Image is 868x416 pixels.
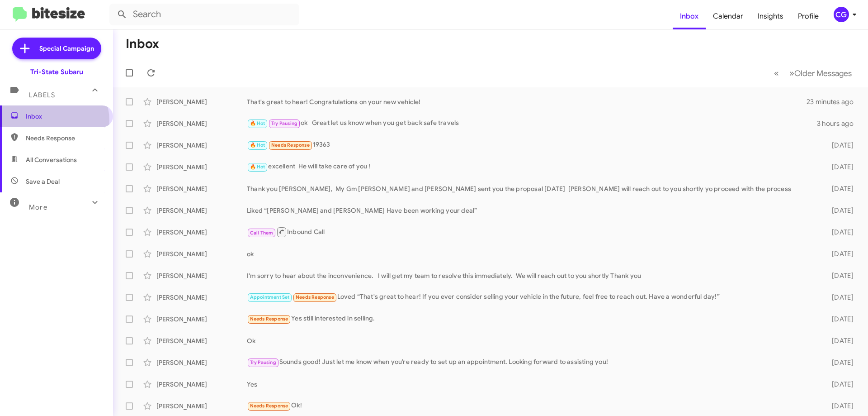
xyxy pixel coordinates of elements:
[26,155,77,164] span: All Conversations
[156,206,247,215] div: [PERSON_NAME]
[156,336,247,345] div: [PERSON_NAME]
[247,336,817,345] div: Ok
[706,3,750,29] a: Calendar
[817,206,861,215] div: [DATE]
[817,315,861,324] div: [DATE]
[156,249,247,258] div: [PERSON_NAME]
[271,142,310,148] span: Needs Response
[250,294,290,300] span: Appointment Set
[29,91,55,99] span: Labels
[156,141,247,150] div: [PERSON_NAME]
[156,271,247,280] div: [PERSON_NAME]
[817,119,861,128] div: 3 hours ago
[247,380,817,389] div: Yes
[769,64,857,82] nav: Page navigation example
[817,336,861,345] div: [DATE]
[247,292,817,302] div: Loved “That's great to hear! If you ever consider selling your vehicle in the future, feel free t...
[250,164,265,170] span: 🔥 Hot
[817,293,861,302] div: [DATE]
[250,316,288,322] span: Needs Response
[250,142,265,148] span: 🔥 Hot
[784,64,857,82] button: Next
[817,249,861,258] div: [DATE]
[26,112,103,121] span: Inbox
[247,271,817,280] div: I'm sorry to hear about the inconvenience. I will get my team to resolve this immediately. We wil...
[156,97,247,106] div: [PERSON_NAME]
[673,3,706,29] a: Inbox
[30,67,83,77] div: Tri-State Subaru
[247,357,817,368] div: Sounds good! Just let me know when you’re ready to set up an appointment. Looking forward to assi...
[296,294,334,300] span: Needs Response
[769,64,784,82] button: Previous
[26,177,60,186] span: Save a Deal
[250,230,274,236] span: Call Them
[247,226,817,238] div: Inbound Call
[156,315,247,324] div: [PERSON_NAME]
[250,403,288,409] span: Needs Response
[789,67,794,79] span: »
[247,118,817,129] div: ok Great let us know when you get back safe travels
[156,119,247,128] div: [PERSON_NAME]
[750,3,791,29] a: Insights
[247,401,817,411] div: Ok!
[247,314,817,324] div: Yes still interested in selling.
[156,184,247,193] div: [PERSON_NAME]
[271,120,297,126] span: Try Pausing
[817,380,861,389] div: [DATE]
[247,162,817,172] div: excellent He will take care of you !
[826,7,858,22] button: CG
[156,380,247,389] div: [PERSON_NAME]
[817,271,861,280] div: [DATE]
[247,97,807,106] div: That's great to hear! Congratulations on your new vehicle!
[817,163,861,172] div: [DATE]
[250,359,276,365] span: Try Pausing
[156,228,247,237] div: [PERSON_NAME]
[29,203,47,211] span: More
[12,38,101,59] a: Special Campaign
[126,37,159,51] h1: Inbox
[250,120,265,126] span: 🔥 Hot
[247,184,817,193] div: Thank you [PERSON_NAME], My Gm [PERSON_NAME] and [PERSON_NAME] sent you the proposal [DATE] [PERS...
[156,293,247,302] div: [PERSON_NAME]
[791,3,826,29] a: Profile
[156,358,247,367] div: [PERSON_NAME]
[247,249,817,258] div: ok
[247,206,817,215] div: Liked “[PERSON_NAME] and [PERSON_NAME] Have been working your deal”
[156,163,247,172] div: [PERSON_NAME]
[26,134,103,143] span: Needs Response
[39,44,94,53] span: Special Campaign
[156,402,247,411] div: [PERSON_NAME]
[817,402,861,411] div: [DATE]
[817,228,861,237] div: [DATE]
[774,67,779,79] span: «
[817,184,861,193] div: [DATE]
[247,140,817,150] div: 19363
[109,4,299,25] input: Search
[817,358,861,367] div: [DATE]
[834,7,849,22] div: CG
[807,97,861,106] div: 23 minutes ago
[794,68,852,78] span: Older Messages
[817,141,861,150] div: [DATE]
